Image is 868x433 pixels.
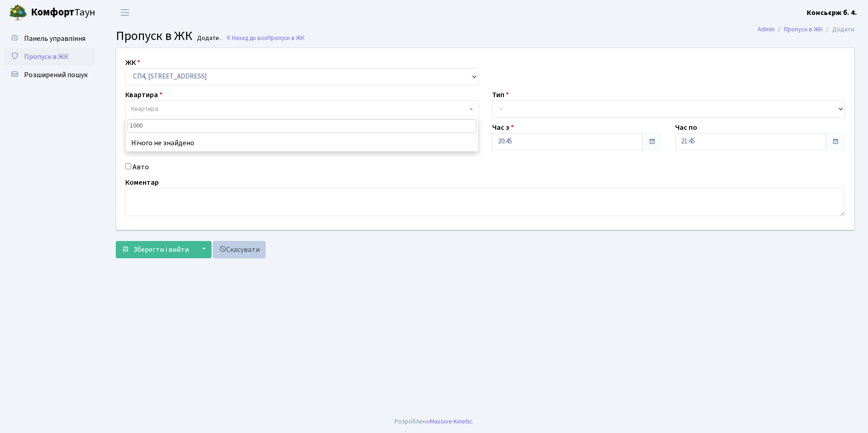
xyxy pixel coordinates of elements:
button: Переключити навігацію [113,5,136,20]
span: Квартира [131,104,158,113]
span: Зберегти і вийти [133,245,189,255]
label: ЖК [125,57,140,68]
div: Розроблено . [395,417,473,427]
a: Пропуск в ЖК [5,48,95,66]
li: Нічого не знайдено [126,135,478,151]
a: Massive Kinetic [430,417,472,426]
li: Додати [823,25,854,34]
span: Таун [31,5,95,20]
nav: breadcrumb [744,20,868,39]
b: Комфорт [31,5,74,20]
a: Скасувати [213,241,266,258]
small: Додати . [195,34,222,42]
label: Авто [133,162,149,172]
label: Тип [492,89,509,100]
span: Розширений пошук [24,70,88,80]
label: Коментар [125,177,159,188]
button: Зберегти і вийти [116,241,195,258]
label: Квартира [125,89,163,100]
span: Панель управління [24,34,85,44]
span: Пропуск в ЖК [116,27,192,45]
b: Консьєрж б. 4. [807,8,857,18]
img: logo.png [9,4,27,22]
a: Пропуск в ЖК [784,25,823,34]
a: Панель управління [5,30,95,48]
a: Назад до всіхПропуск в ЖК [226,34,305,42]
a: Консьєрж б. 4. [807,7,857,18]
a: Admin [758,25,774,34]
span: Пропуск в ЖК [267,34,305,42]
label: Час по [675,122,697,133]
label: Час з [492,122,514,133]
span: Пропуск в ЖК [24,52,69,62]
a: Розширений пошук [5,66,95,84]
